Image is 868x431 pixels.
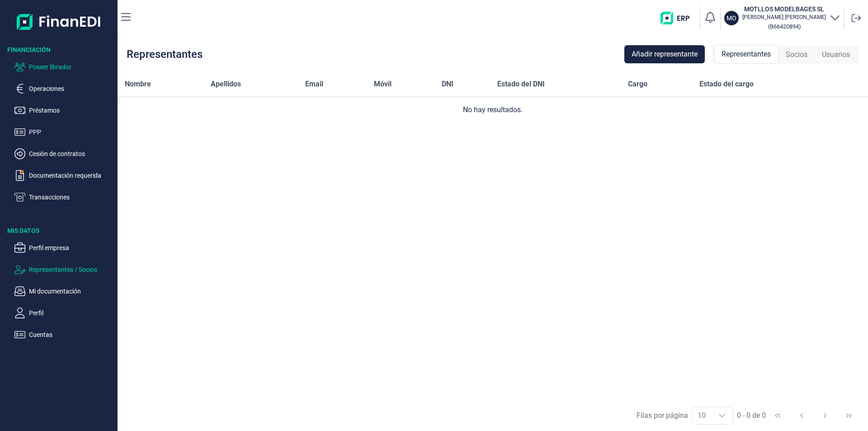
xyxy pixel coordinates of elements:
button: Transacciones [14,192,114,203]
span: Representantes [722,49,771,60]
button: MOMOTLLOS MODELBAGES SL[PERSON_NAME] [PERSON_NAME](B66420894) [724,5,840,32]
div: Socios [778,46,815,64]
button: Poseer librador [14,62,114,72]
div: Representantes [714,45,778,64]
button: Representantes / Socios [14,264,114,275]
div: Representantes [127,49,203,60]
span: Estado del cargo [699,79,754,90]
span: Añadir representante [632,49,698,60]
span: Email [305,79,323,90]
span: DNI [442,79,453,90]
button: Documentación requerida [14,170,114,181]
p: Perfil empresa [29,242,114,253]
span: Móvil [374,79,392,90]
button: Perfil empresa [14,242,114,253]
p: Cesión de contratos [29,148,114,159]
p: Perfil [29,308,114,318]
button: PPP [14,127,114,137]
button: Last Page [838,405,860,426]
div: No hay resultados. [125,104,861,115]
p: Transacciones [29,192,114,203]
p: Representantes / Socios [29,264,114,275]
h3: MOTLLOS MODELBAGES SL [742,5,826,14]
img: erp [660,12,696,24]
small: Copiar cif [768,23,801,30]
span: Estado del DNI [497,79,545,90]
p: Mi documentación [29,286,114,297]
div: Usuarios [815,46,857,64]
button: Mi documentación [14,286,114,297]
p: Poseer librador [29,62,114,72]
button: First Page [767,405,788,426]
div: Filas por página [637,410,688,421]
span: Nombre [125,79,151,90]
img: Logo de aplicación [17,7,101,36]
span: Usuarios [822,49,850,60]
button: Perfil [14,308,114,318]
span: Apellidos [211,79,241,90]
button: Cuentas [14,329,114,340]
p: Cuentas [29,329,114,340]
button: Previous Page [791,405,812,426]
p: MO [726,14,736,23]
span: 0 - 0 de 0 [737,412,766,419]
p: Operaciones [29,83,114,94]
button: Next Page [814,405,836,426]
span: Cargo [628,79,647,90]
button: Cesión de contratos [14,148,114,159]
p: PPP [29,127,114,137]
p: Préstamos [29,105,114,116]
p: [PERSON_NAME] [PERSON_NAME] [742,14,826,21]
button: Préstamos [14,105,114,116]
p: Documentación requerida [29,170,114,181]
button: Operaciones [14,83,114,94]
span: Socios [786,49,807,60]
div: Choose [711,407,733,424]
button: Añadir representante [624,45,705,63]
